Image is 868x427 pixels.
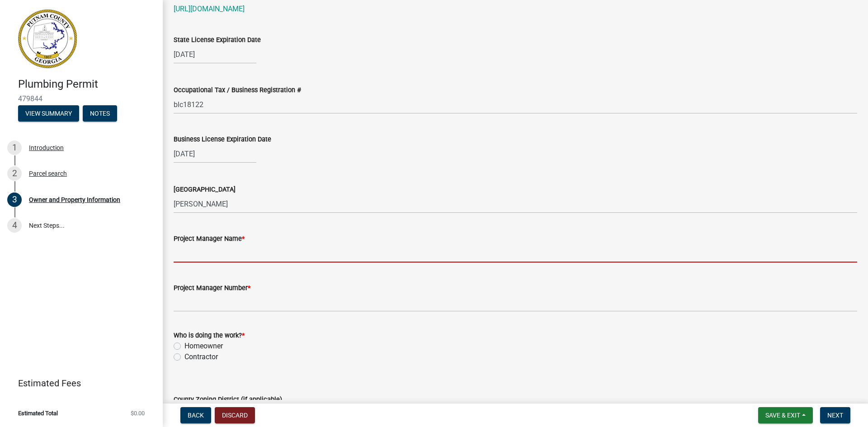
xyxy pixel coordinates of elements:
[83,105,117,122] button: Notes
[820,407,850,423] button: Next
[174,87,301,94] label: Occupational Tax / Business Registration #
[174,333,245,339] label: Who is doing the work?
[18,94,145,103] span: 479844
[184,341,223,352] label: Homeowner
[174,145,256,163] input: mm/dd/yyyy
[18,9,77,68] img: Putnam County, Georgia
[7,374,148,392] a: Estimated Fees
[174,37,261,43] label: State License Expiration Date
[29,145,64,151] div: Introduction
[184,352,218,362] label: Contractor
[174,397,282,403] label: County Zoning District (if applicable)
[29,197,120,203] div: Owner and Property Information
[18,78,156,91] h4: Plumbing Permit
[18,110,79,117] wm-modal-confirm: Summary
[174,187,236,193] label: [GEOGRAPHIC_DATA]
[83,110,117,117] wm-modal-confirm: Notes
[29,170,67,177] div: Parcel search
[174,45,256,64] input: mm/dd/yyyy
[131,410,145,416] span: $0.00
[188,412,204,419] span: Back
[215,407,255,423] button: Discard
[18,105,79,122] button: View Summary
[827,412,843,419] span: Next
[180,407,211,423] button: Back
[7,192,22,207] div: 3
[174,236,245,242] label: Project Manager Name
[758,407,813,423] button: Save & Exit
[765,412,800,419] span: Save & Exit
[7,166,22,181] div: 2
[7,218,22,233] div: 4
[7,141,22,155] div: 1
[174,5,245,13] a: [URL][DOMAIN_NAME]
[174,285,250,291] label: Project Manager Number
[174,136,271,143] label: Business License Expiration Date
[18,410,58,416] span: Estimated Total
